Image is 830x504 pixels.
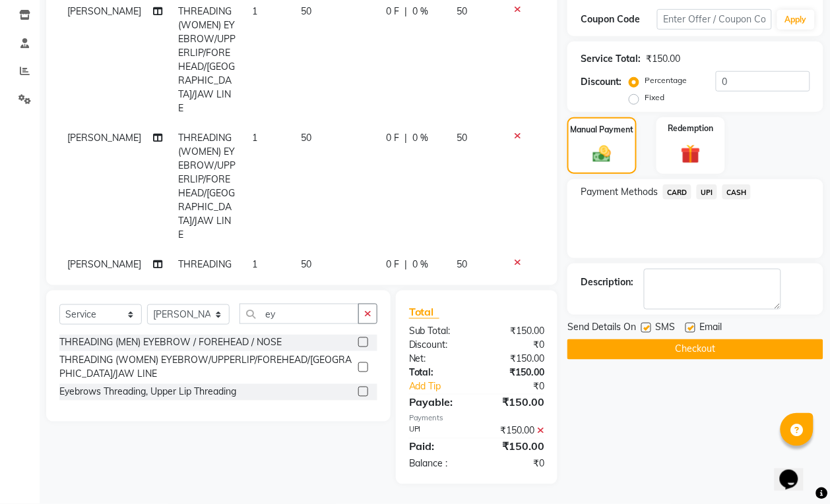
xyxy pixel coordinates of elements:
[399,339,477,352] div: Discount:
[412,131,428,145] span: 0 %
[399,366,477,380] div: Total:
[477,352,555,366] div: ₹150.00
[412,5,428,18] span: 0 %
[699,320,722,337] span: Email
[477,366,555,380] div: ₹150.00
[178,132,236,240] span: THREADING (WOMEN) EYEBROW/UPPERLIP/FOREHEAD/[GEOGRAPHIC_DATA]/JAW LINE
[386,5,399,18] span: 0 F
[386,131,399,145] span: 0 F
[587,144,617,165] img: _cash.svg
[567,320,636,337] span: Send Details On
[59,385,236,399] div: Eyebrows Threading, Upper Lip Threading
[386,258,399,271] span: 0 F
[477,395,555,410] div: ₹150.00
[581,275,633,289] div: Description:
[477,325,555,339] div: ₹150.00
[252,5,257,17] span: 1
[399,380,490,394] a: Add Tip
[399,424,477,438] div: UPI
[581,52,641,66] div: Service Total:
[457,258,467,270] span: 50
[477,424,555,438] div: ₹150.00
[252,132,257,144] span: 1
[67,258,141,270] span: [PERSON_NAME]
[645,92,664,103] label: Fixed
[777,10,815,30] button: Apply
[178,258,236,367] span: THREADING (WOMEN) EYEBROW/UPPERLIP/FOREHEAD/[GEOGRAPHIC_DATA]/JAW LINE
[655,320,675,337] span: SMS
[457,132,467,144] span: 50
[668,123,713,134] label: Redemption
[645,74,687,86] label: Percentage
[477,339,555,352] div: ₹0
[404,5,407,18] span: |
[490,380,554,394] div: ₹0
[399,439,477,455] div: Paid:
[663,184,691,200] span: CARD
[178,5,236,114] span: THREADING (WOMEN) EYEBROW/UPPERLIP/FOREHEAD/[GEOGRAPHIC_DATA]/JAW LINE
[399,395,477,410] div: Payable:
[301,5,311,17] span: 50
[399,352,477,366] div: Net:
[399,457,477,471] div: Balance :
[581,75,622,89] div: Discount:
[477,439,555,455] div: ₹150.00
[412,258,428,271] span: 0 %
[404,258,407,271] span: |
[239,304,359,324] input: Search or Scan
[675,142,707,167] img: _gift.svg
[581,13,657,26] div: Coupon Code
[409,305,439,319] span: Total
[457,5,467,17] span: 50
[301,258,311,270] span: 50
[657,9,772,30] input: Enter Offer / Coupon Code
[409,413,544,424] div: Payments
[477,457,555,471] div: ₹0
[581,185,658,199] span: Payment Methods
[404,131,407,145] span: |
[646,52,680,66] div: ₹150.00
[67,5,141,17] span: [PERSON_NAME]
[697,184,717,200] span: UPI
[567,339,823,360] button: Checkout
[252,258,257,270] span: 1
[59,336,282,350] div: THREADING (MEN) EYEBROW / FOREHEAD / NOSE
[722,184,751,200] span: CASH
[775,451,817,491] iframe: chat widget
[67,132,141,144] span: [PERSON_NAME]
[301,132,311,144] span: 50
[59,354,353,381] div: THREADING (WOMEN) EYEBROW/UPPERLIP/FOREHEAD/[GEOGRAPHIC_DATA]/JAW LINE
[571,124,634,136] label: Manual Payment
[399,325,477,339] div: Sub Total:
